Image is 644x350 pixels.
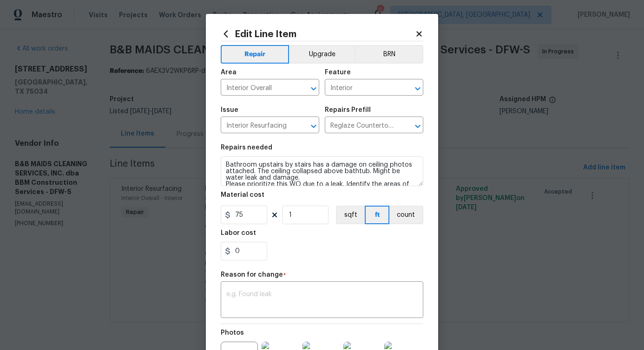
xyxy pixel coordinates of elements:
[221,272,283,278] h5: Reason for change
[389,206,423,224] button: count
[307,120,320,133] button: Open
[221,107,238,113] h5: Issue
[325,107,371,113] h5: Repairs Prefill
[355,45,423,64] button: BRN
[365,206,389,224] button: ft
[221,156,423,186] textarea: Bathroom upstairs by stairs has a damage on ceiling photos attached. The ceiling collapsed above ...
[221,29,415,39] h2: Edit Line Item
[325,69,351,76] h5: Feature
[221,45,289,64] button: Repair
[221,69,237,76] h5: Area
[221,230,256,236] h5: Labor cost
[336,206,365,224] button: sqft
[411,120,424,133] button: Open
[307,82,320,95] button: Open
[221,144,272,151] h5: Repairs needed
[289,45,355,64] button: Upgrade
[411,82,424,95] button: Open
[221,192,264,198] h5: Material cost
[221,330,244,336] h5: Photos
